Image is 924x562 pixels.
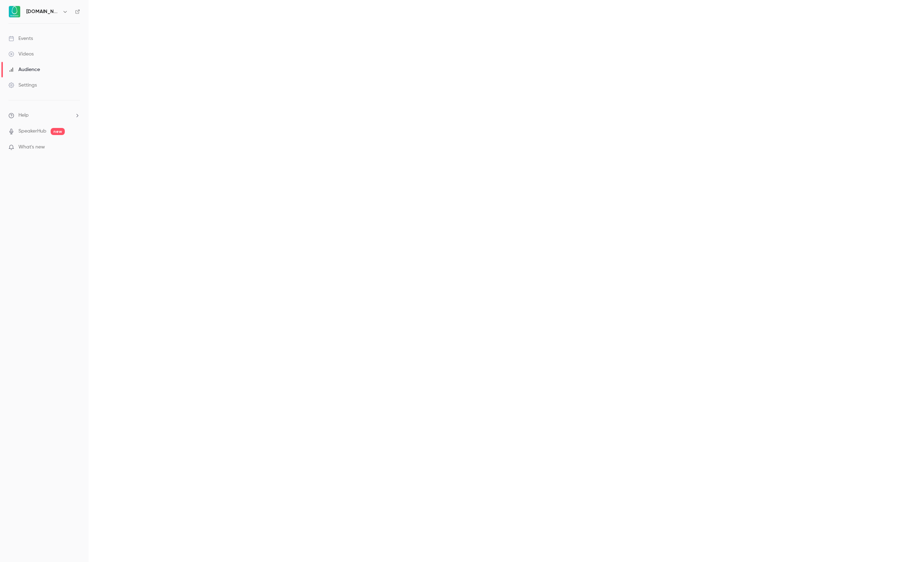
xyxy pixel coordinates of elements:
[18,144,45,151] span: What's new
[18,112,29,119] span: Help
[51,128,65,135] span: new
[8,66,40,73] div: Audience
[8,82,37,89] div: Settings
[9,6,20,17] img: Avokaado.io
[8,51,34,58] div: Videos
[18,128,46,135] a: SpeakerHub
[8,112,80,119] li: help-dropdown-opener
[8,35,33,42] div: Events
[26,8,59,15] h6: [DOMAIN_NAME]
